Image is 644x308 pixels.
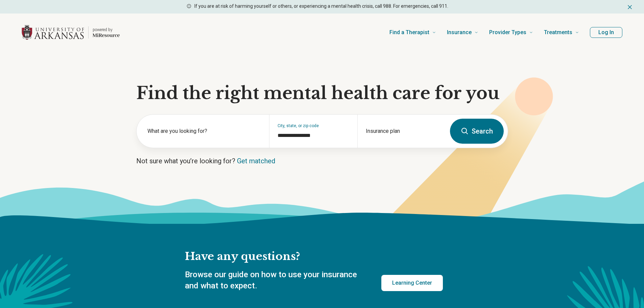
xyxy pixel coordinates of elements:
[147,127,261,135] label: What are you looking for?
[450,119,504,144] button: Search
[389,28,429,37] span: Find a Therapist
[136,156,508,166] p: Not sure what you’re looking for?
[194,3,448,10] p: If you are at risk of harming yourself or others, or experiencing a mental health crisis, call 98...
[389,19,436,46] a: Find a Therapist
[447,19,478,46] a: Insurance
[237,157,275,165] a: Get matched
[136,83,508,103] h1: Find the right mental health care for you
[185,250,443,264] h2: Have any questions?
[489,19,533,46] a: Provider Types
[447,28,472,37] span: Insurance
[544,19,579,46] a: Treatments
[590,27,622,38] button: Log In
[544,28,572,37] span: Treatments
[626,3,633,11] button: Dismiss
[93,27,120,32] p: powered by
[381,275,443,291] a: Learning Center
[185,269,365,292] p: Browse our guide on how to use your insurance and what to expect.
[22,22,120,43] a: Home page
[489,28,526,37] span: Provider Types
